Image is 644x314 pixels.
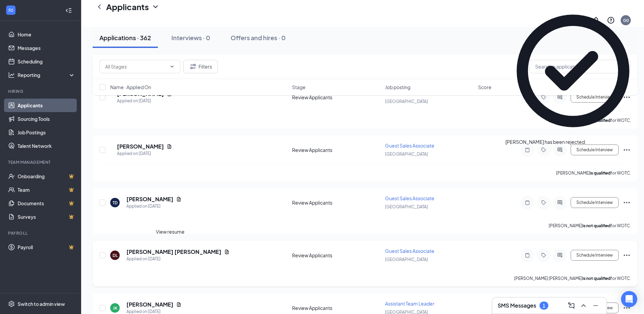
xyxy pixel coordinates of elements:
a: Home [18,28,75,41]
span: Assistant Team Leader [385,300,434,307]
span: Score [478,84,492,90]
svg: Tag [540,147,548,153]
div: Applied on [DATE] [126,203,182,210]
a: Talent Network [18,139,75,153]
span: [GEOGRAPHIC_DATA] [385,204,428,209]
span: Job posting [385,84,410,90]
b: is not qualified [582,276,611,281]
button: Filter Filters [183,60,218,73]
a: PayrollCrown [18,240,75,254]
button: Schedule Interview [571,250,619,261]
svg: Document [176,197,182,202]
h1: Applicants [106,1,149,12]
a: Job Postings [18,126,75,139]
div: Applied on [DATE] [126,256,230,262]
b: is not qualified [582,223,611,228]
svg: ActiveChat [556,200,564,205]
svg: ChevronDown [169,64,175,69]
h5: [PERSON_NAME] [126,195,173,203]
svg: Document [224,249,230,255]
span: Stage [292,84,306,90]
p: [PERSON_NAME] for WOTC. [549,223,631,229]
svg: WorkstreamLogo [7,7,14,14]
div: DL [113,253,118,258]
div: Review Applicants [292,252,381,259]
a: TeamCrown [18,183,75,197]
a: Sourcing Tools [18,112,75,126]
svg: ActiveChat [556,147,564,153]
div: Payroll [8,230,74,236]
svg: Note [523,253,531,258]
div: Applied on [DATE] [117,150,172,157]
svg: Minimize [592,302,600,310]
a: Scheduling [18,55,75,68]
span: [GEOGRAPHIC_DATA] [385,152,428,157]
svg: ChevronUp [579,302,588,310]
span: Guest Sales Associate [385,248,434,254]
button: Schedule Interview [571,197,619,208]
svg: Ellipses [623,304,631,312]
svg: Filter [189,62,197,71]
a: DocumentsCrown [18,197,75,210]
div: Applications · 362 [99,33,151,42]
svg: ActiveChat [556,253,564,258]
div: Open Intercom Messenger [621,291,637,307]
div: TD [113,200,118,206]
svg: Settings [8,300,15,307]
h3: SMS Messages [498,302,536,309]
div: [PERSON_NAME] has been rejected. [505,138,586,146]
h5: [PERSON_NAME] [126,301,173,308]
svg: ChevronLeft [95,3,103,11]
svg: Ellipses [623,251,631,259]
svg: ComposeMessage [567,302,575,310]
div: Interviews · 0 [171,33,210,42]
svg: Tag [540,200,548,205]
h5: [PERSON_NAME] [PERSON_NAME] [126,248,221,256]
input: All Stages [105,63,167,70]
b: is qualified [590,171,611,176]
div: Switch to admin view [18,300,65,307]
span: Name · Applied On [110,84,151,90]
svg: Ellipses [623,199,631,207]
a: SurveysCrown [18,210,75,224]
svg: Ellipses [623,146,631,154]
svg: Tag [540,253,548,258]
span: [GEOGRAPHIC_DATA] [385,257,428,262]
div: Review Applicants [292,199,381,206]
button: ChevronUp [578,300,589,311]
svg: ChevronDown [151,3,160,11]
div: Review Applicants [292,147,381,153]
svg: CheckmarkCircle [505,3,641,138]
button: Minimize [590,300,601,311]
div: Hiring [8,88,74,94]
div: JK [113,305,117,311]
div: Review Applicants [292,305,381,311]
div: Team Management [8,159,74,165]
svg: Note [523,200,531,205]
a: Messages [18,41,75,55]
span: Guest Sales Associate [385,195,434,201]
svg: Analysis [8,72,15,78]
div: Reporting [18,72,76,78]
button: Schedule Interview [571,145,619,155]
a: Applicants [18,99,75,112]
span: Guest Sales Associate [385,142,434,149]
svg: Document [167,144,172,149]
a: OnboardingCrown [18,169,75,183]
div: 1 [543,303,545,309]
svg: Collapse [65,7,72,14]
svg: Document [176,302,182,307]
h5: [PERSON_NAME] [117,143,164,150]
p: [PERSON_NAME] [PERSON_NAME] for WOTC. [514,276,631,281]
p: [PERSON_NAME] for WOTC. [556,170,631,176]
div: View resume [156,228,185,235]
div: Offers and hires · 0 [231,33,286,42]
svg: Note [523,147,531,153]
button: ComposeMessage [566,300,577,311]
